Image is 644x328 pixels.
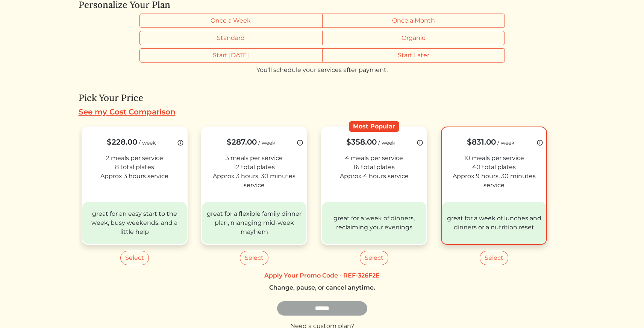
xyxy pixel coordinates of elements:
[325,163,423,172] div: 16 total plates
[139,48,322,63] label: Start [DATE]
[445,163,543,172] div: 40 total plates
[139,48,505,63] div: Start timing
[322,14,505,28] label: Once a Month
[227,137,257,146] span: $287.00
[205,172,303,190] div: Approx 3 hours, 30 minutes service
[322,202,426,244] div: great for a week of dinners, reclaiming your evenings
[536,139,543,146] img: info-b82cc36083291eccc7bd9128020bac289b4e643c70899b5893a93b8492caa13a.svg
[360,251,388,265] button: Select
[85,163,184,172] div: 8 total plates
[139,31,322,45] label: Standard
[79,271,566,280] a: Apply Your Promo Code - REF-326F2E
[467,137,496,146] span: $831.00
[107,137,137,146] span: $228.00
[258,139,275,146] span: / week
[480,251,508,265] button: Select
[139,14,505,28] div: Billing frequency
[202,202,306,244] div: great for a flexible family dinner plan, managing mid-week mayhem
[139,139,156,146] span: / week
[85,154,184,163] div: 2 meals per service
[417,139,423,146] img: info-b82cc36083291eccc7bd9128020bac289b4e643c70899b5893a93b8492caa13a.svg
[139,31,505,45] div: Grocery type
[79,283,566,292] div: Change, pause, or cancel anytime.
[325,172,423,181] div: Approx 4 hours service
[79,107,176,116] a: See my Cost Comparison
[120,251,149,265] button: Select
[205,163,303,172] div: 12 total plates
[445,172,543,190] div: Approx 9 hours, 30 minutes service
[85,172,184,181] div: Approx 3 hours service
[79,66,566,75] div: You'll schedule your services after payment.
[378,139,395,146] span: / week
[497,139,514,146] span: / week
[322,48,505,63] label: Start Later
[79,93,566,104] h4: Pick Your Price
[325,154,423,163] div: 4 meals per service
[177,139,184,146] img: info-b82cc36083291eccc7bd9128020bac289b4e643c70899b5893a93b8492caa13a.svg
[240,251,268,265] button: Select
[297,139,303,146] img: info-b82cc36083291eccc7bd9128020bac289b4e643c70899b5893a93b8492caa13a.svg
[349,121,399,131] div: Most Popular
[346,137,377,146] span: $358.00
[82,202,187,244] div: great for an easy start to the week, busy weekends, and a little help
[139,14,322,28] label: Once a Week
[322,31,505,45] label: Organic
[442,202,546,244] div: great for a week of lunches and dinners or a nutrition reset
[445,154,543,163] div: 10 meals per service
[205,154,303,163] div: 3 meals per service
